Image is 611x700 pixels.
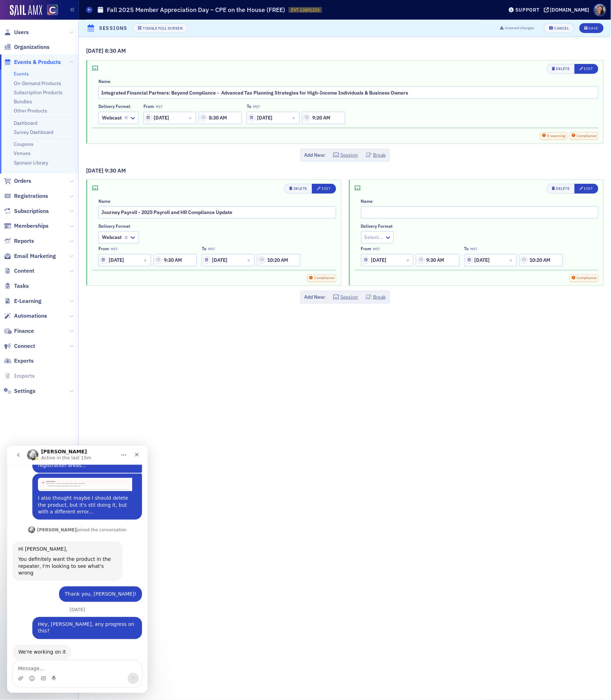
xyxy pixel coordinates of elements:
button: Close [187,112,196,124]
span: E-Learning [14,297,41,305]
div: Delivery format [361,223,393,229]
h1: Fall 2025 Member Appreciation Day – CPE on the House (FREE) [107,6,285,14]
button: Edit [574,64,598,74]
span: Connect [14,342,35,350]
div: From [361,246,372,251]
div: Cancel [554,26,569,30]
a: Events [14,71,29,77]
span: Tasks [14,282,29,290]
div: Name [98,79,110,84]
div: Delivery format [98,104,130,109]
a: Settings [4,387,36,395]
a: Finance [4,327,34,335]
a: Coupons [14,141,33,147]
span: Automations [14,312,47,320]
button: Delete [547,64,575,74]
span: Finance [14,327,34,335]
span: Add New: [304,151,326,159]
a: Memberships [4,222,49,230]
button: Close [507,254,517,266]
button: Close [245,254,255,266]
div: Save [589,26,598,30]
input: MM/DD/YYYY [143,112,196,124]
span: Orders [14,177,31,185]
input: MM/DD/YYYY [247,112,300,124]
span: Compliance [576,133,597,139]
button: Session [333,151,358,159]
input: 00:00 AM [416,254,459,266]
span: 9:30 AM [105,167,126,174]
span: Compliance [314,275,334,281]
a: Sponsor Library [14,160,48,166]
button: Close [404,254,413,266]
input: 00:00 AM [257,254,300,266]
span: Profile [594,4,606,16]
span: MST [471,247,477,251]
a: Subscriptions [4,207,49,215]
input: 00:00 AM [199,112,242,124]
button: Close [290,112,300,124]
span: Settings [14,387,36,395]
div: Edit [322,187,330,190]
span: Organizations [14,43,50,51]
input: 00:00 AM [519,254,562,266]
input: MM/DD/YYYY [98,254,151,266]
span: Unsaved changes [505,25,534,31]
a: On-Demand Products [14,80,61,86]
div: From [143,104,154,109]
a: Connect [4,342,35,350]
div: [DOMAIN_NAME] [550,7,590,13]
button: Toggle Full Screen [133,23,188,33]
div: Name [98,199,110,204]
span: Content [14,267,34,275]
a: Registrations [4,192,48,200]
a: E-Learning [4,297,41,305]
a: Organizations [4,43,50,51]
span: MST [208,247,215,251]
span: [DATE] [86,47,105,54]
a: Survey Dashboard [14,129,53,135]
div: Delete [556,187,570,190]
a: Content [4,267,34,275]
button: Save [579,23,604,33]
input: MM/DD/YYYY [464,254,517,266]
a: Bundles [14,98,32,105]
span: Imports [14,372,35,380]
a: Venues [14,150,31,156]
h4: Sessions [99,25,128,32]
span: Registrations [14,192,48,200]
div: To [464,246,469,251]
a: Imports [4,372,35,380]
img: SailAMX [10,5,42,16]
span: Exports [14,357,34,365]
a: Events & Products [4,58,61,66]
button: Break [366,151,386,159]
input: MM/DD/YYYY [202,254,255,266]
button: Edit [574,184,598,194]
input: 00:00 AM [154,254,197,266]
button: [DOMAIN_NAME] [544,7,592,12]
span: Email Marketing [14,252,56,260]
span: Events & Products [14,58,61,66]
input: 00:00 AM [302,112,345,124]
button: Delete [547,184,575,194]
